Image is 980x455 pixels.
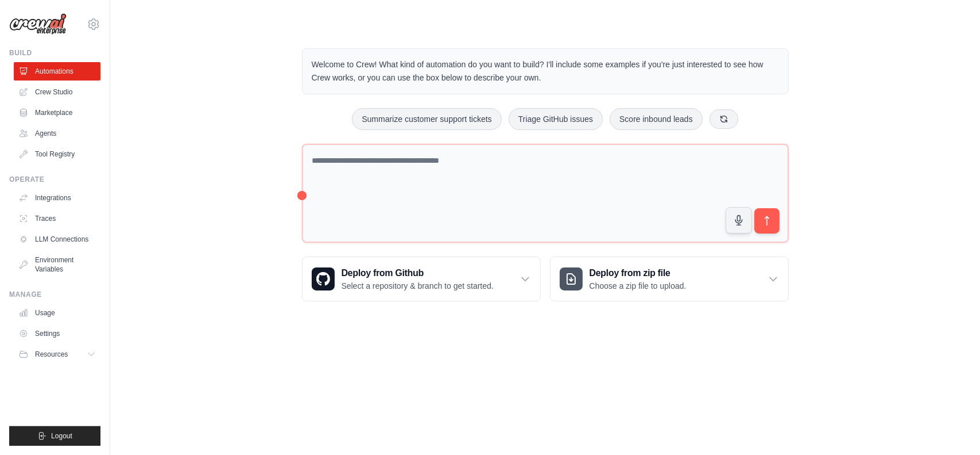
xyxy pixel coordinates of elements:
a: Crew Studio [14,83,100,101]
button: Score inbound leads [610,108,703,130]
a: Usage [14,304,100,322]
div: Build [9,48,100,58]
h3: Deploy from zip file [590,266,687,280]
a: Settings [14,324,100,343]
a: Traces [14,209,100,228]
a: Tool Registry [14,145,100,163]
div: Operate [9,175,100,184]
button: Resources [14,345,100,364]
p: Select a repository & branch to get started. [342,280,494,292]
h3: Deploy from Github [342,266,494,280]
p: Welcome to Crew! What kind of automation do you want to build? I'll include some examples if you'... [312,58,779,85]
span: Resources [35,350,68,359]
a: Automations [14,62,100,81]
a: LLM Connections [14,230,100,248]
span: Logout [51,431,72,441]
a: Marketplace [14,104,100,122]
p: Choose a zip file to upload. [590,280,687,292]
a: Agents [14,124,100,143]
a: Environment Variables [14,251,100,278]
button: Summarize customer support tickets [352,108,501,130]
button: Logout [9,426,100,446]
button: Triage GitHub issues [509,108,603,130]
img: Logo [9,13,67,35]
a: Integrations [14,189,100,207]
div: Manage [9,290,100,299]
